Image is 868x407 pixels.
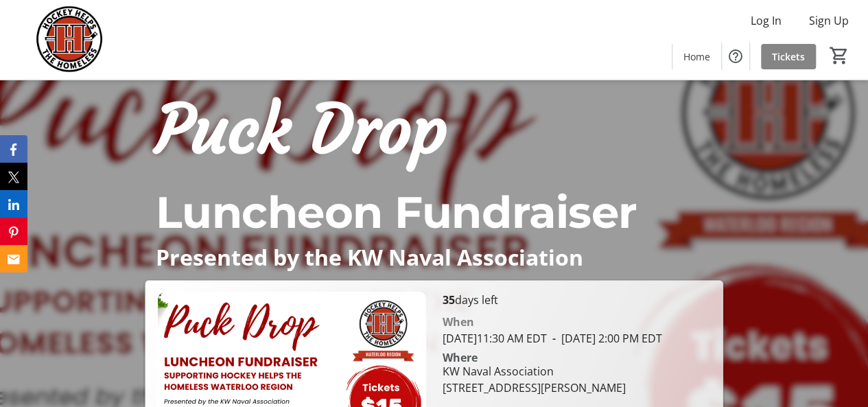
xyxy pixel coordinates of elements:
p: days left [443,292,712,308]
button: Sign Up [798,10,860,32]
p: Presented by the KW Naval Association [156,245,712,269]
button: Log In [740,10,793,32]
span: Home [683,49,710,64]
div: Where [443,352,478,363]
span: Puck Drop [156,89,448,171]
span: Sign Up [809,12,849,29]
div: [STREET_ADDRESS][PERSON_NAME] [443,380,626,396]
img: Hockey Helps the Homeless's Logo [8,5,130,74]
span: [DATE] 11:30 AM EDT [443,331,547,346]
span: [DATE] 2:00 PM EDT [547,331,662,346]
div: When [443,314,474,330]
button: Cart [827,43,852,68]
p: Luncheon Fundraiser [156,179,712,245]
span: 35 [443,292,455,307]
span: - [547,331,561,346]
a: Home [672,44,721,69]
a: Tickets [761,44,816,69]
span: Tickets [772,49,805,64]
span: Log In [751,12,782,29]
button: Help [722,43,749,70]
div: KW Naval Association [443,363,626,380]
